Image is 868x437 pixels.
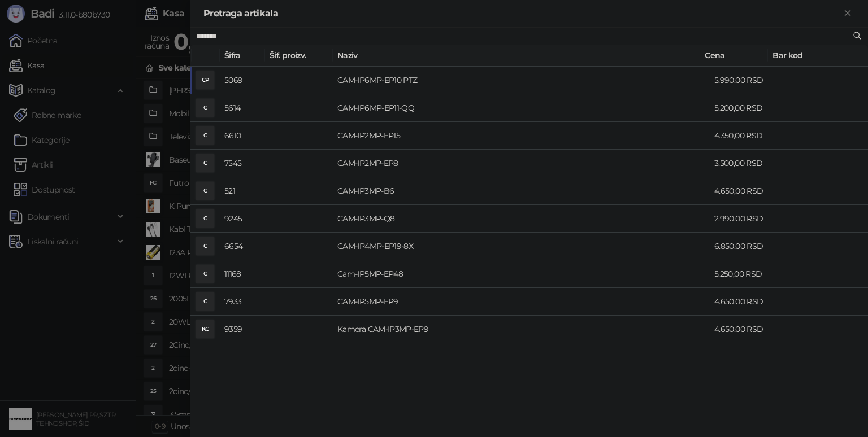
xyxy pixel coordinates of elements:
[220,260,265,288] td: 11168
[265,45,333,67] th: Šif. proizv.
[196,237,214,255] div: C
[841,7,854,20] button: Zatvori
[220,94,265,122] td: 5614
[196,292,214,311] div: C
[333,94,710,122] td: CAM-IP6MP-EP11-QQ
[220,122,265,150] td: 6610
[710,260,778,288] td: 5.250,00 RSD
[196,209,214,228] div: C
[700,45,768,67] th: Cena
[333,260,710,288] td: Cam-IP5MP-EP48
[333,233,710,260] td: CAM-IP4MP-EP19-8X
[220,316,265,343] td: 9359
[196,126,214,145] div: C
[196,71,214,89] div: CP
[220,233,265,260] td: 6654
[220,205,265,233] td: 9245
[196,265,214,283] div: C
[196,154,214,172] div: C
[220,150,265,177] td: 7545
[196,99,214,117] div: C
[333,205,710,233] td: CAM-IP3MP-Q8
[333,150,710,177] td: CAM-IP2MP-EP8
[710,150,778,177] td: 3.500,00 RSD
[710,288,778,316] td: 4.650,00 RSD
[333,67,710,94] td: CAM-IP6MP-EP10 PTZ
[333,316,710,343] td: Kamera CAM-IP3MP-EP9
[710,233,778,260] td: 6.850,00 RSD
[220,288,265,316] td: 7933
[220,67,265,94] td: 5069
[203,7,841,20] div: Pretraga artikala
[333,288,710,316] td: CAM-IP5MP-EP9
[196,320,214,338] div: KC
[220,45,265,67] th: Šifra
[333,177,710,205] td: CAM-IP3MP-B6
[333,45,700,67] th: Naziv
[710,316,778,343] td: 4.650,00 RSD
[710,122,778,150] td: 4.350,00 RSD
[768,45,858,67] th: Bar kod
[710,94,778,122] td: 5.200,00 RSD
[333,122,710,150] td: CAM-IP2MP-EP15
[710,177,778,205] td: 4.650,00 RSD
[710,205,778,233] td: 2.990,00 RSD
[220,177,265,205] td: 521
[710,67,778,94] td: 5.990,00 RSD
[196,182,214,200] div: C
